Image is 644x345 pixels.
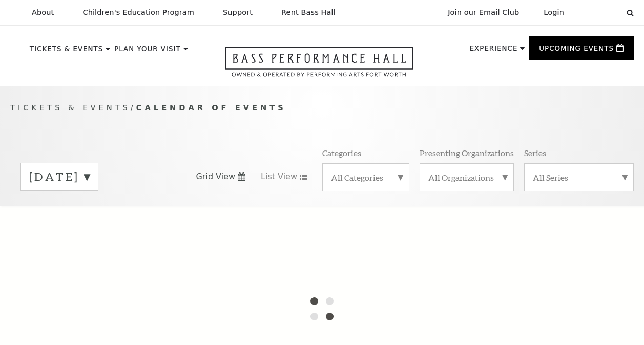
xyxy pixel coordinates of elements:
[136,103,286,112] span: Calendar of Events
[114,46,181,58] p: Plan Your Visit
[580,8,617,17] select: Select:
[331,172,401,183] label: All Categories
[322,147,361,158] p: Categories
[29,169,90,185] label: [DATE]
[420,147,514,158] p: Presenting Organizations
[10,101,634,114] p: /
[32,8,54,17] p: About
[470,45,518,57] p: Experience
[10,103,131,112] span: Tickets & Events
[261,171,297,182] span: List View
[30,46,103,58] p: Tickets & Events
[533,172,625,183] label: All Series
[223,8,253,17] p: Support
[196,171,235,182] span: Grid View
[82,8,194,17] p: Children's Education Program
[281,8,336,17] p: Rent Bass Hall
[428,172,505,183] label: All Organizations
[539,45,614,57] p: Upcoming Events
[524,147,546,158] p: Series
